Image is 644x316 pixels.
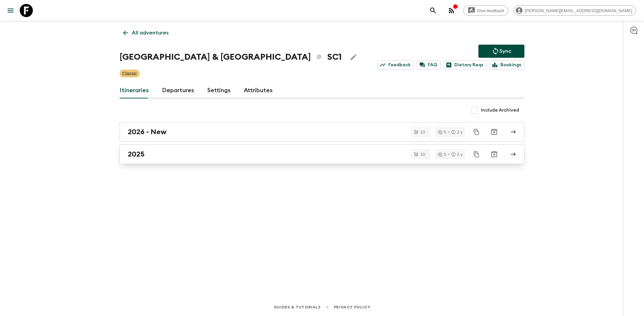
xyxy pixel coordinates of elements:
[120,83,149,98] a: Itineraries
[488,148,501,161] button: Archive
[120,51,342,64] h1: [GEOGRAPHIC_DATA] & [GEOGRAPHIC_DATA] SC1
[521,8,636,13] span: [PERSON_NAME][EMAIL_ADDRESS][DOMAIN_NAME]
[334,304,370,311] a: Privacy Policy
[489,60,524,70] a: Bookings
[162,83,194,98] a: Departures
[120,26,172,39] a: All adventures
[471,148,482,160] button: Duplicate
[481,107,519,114] span: Include Archived
[244,83,273,98] a: Attributes
[377,60,414,70] a: Feedback
[274,304,321,311] a: Guides & Tutorials
[488,125,501,138] button: Archive
[4,4,17,17] button: menu
[426,4,440,17] button: search adventures
[438,130,446,134] div: 5
[451,152,463,157] div: 2 y
[463,5,508,16] a: Give feedback
[417,60,441,70] a: FAQ
[122,70,137,77] p: Classic
[499,47,511,55] p: Sync
[438,152,446,157] div: 5
[120,144,524,164] a: 2025
[128,128,167,136] h2: 2026 - New
[416,130,429,134] span: 23
[514,5,636,16] div: [PERSON_NAME][EMAIL_ADDRESS][DOMAIN_NAME]
[471,126,482,138] button: Duplicate
[120,122,524,142] a: 2026 - New
[443,60,487,70] a: Dietary Reqs
[207,83,231,98] a: Settings
[478,45,524,58] button: Sync adventure departures to the booking engine
[132,29,169,37] p: All adventures
[128,150,145,158] h2: 2025
[451,130,463,134] div: 2 y
[473,8,508,13] span: Give feedback
[347,51,360,64] button: Edit Adventure Title
[416,152,429,157] span: 10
